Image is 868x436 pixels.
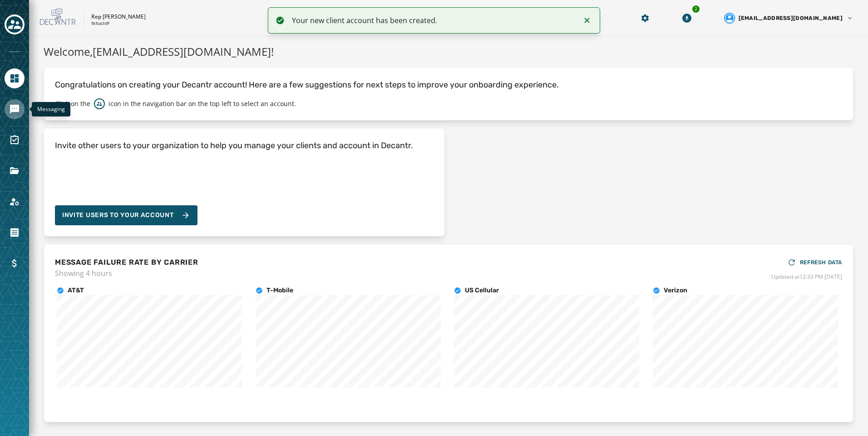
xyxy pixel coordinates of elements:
[5,161,25,181] a: Navigate to Files
[739,15,843,22] span: [EMAIL_ADDRESS][DOMAIN_NAME]
[771,273,842,281] span: Updated at 12:33 PM [DATE]
[664,286,687,295] h4: Verizon
[5,253,25,273] a: Navigate to Billing
[720,9,857,27] button: User settings
[5,192,25,212] a: Navigate to Account
[68,286,84,295] h4: AT&T
[691,5,700,14] div: 2
[787,255,842,270] button: REFRESH DATA
[292,15,575,26] div: Your new client account has been created.
[55,257,198,268] h4: MESSAGE FAILURE RATE BY CARRIER
[637,10,653,26] button: Manage global settings
[5,130,25,150] a: Navigate to Surveys
[108,99,296,108] p: icon in the navigation bar on the top left to select an account.
[62,211,174,220] span: Invite Users to your account
[266,286,293,295] h4: T-Mobile
[55,139,413,152] h4: Invite other users to your organization to help you manage your clients and account in Decantr.
[465,286,499,295] h4: US Cellular
[32,102,70,116] div: Messaging
[5,223,25,242] a: Navigate to Orders
[800,259,842,266] span: REFRESH DATA
[44,44,853,60] h1: Welcome, [EMAIL_ADDRESS][DOMAIN_NAME] !
[5,15,25,34] button: Toggle account select drawer
[55,268,198,279] span: Showing 4 hours
[679,10,695,26] button: Download Menu
[5,99,25,119] a: Navigate to Messaging
[91,20,109,27] p: tktucls9
[5,68,25,88] a: Navigate to Home
[55,205,197,225] button: Invite Users to your account
[55,78,842,91] p: Congratulations on creating your Decantr account! Here are a few suggestions for next steps to im...
[91,13,146,20] p: Rep [PERSON_NAME]
[55,99,90,108] p: Click on the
